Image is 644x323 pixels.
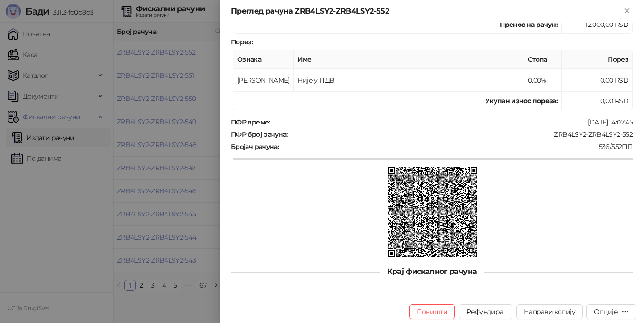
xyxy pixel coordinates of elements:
[594,307,618,316] div: Опције
[562,16,633,34] td: 12.000,00 RSD
[409,304,455,319] button: Поништи
[294,50,524,69] th: Име
[280,142,634,151] div: 536/552ПП
[586,304,636,319] button: Опције
[562,92,633,110] td: 0,00 RSD
[233,50,294,69] th: Ознака
[294,69,524,92] td: Није у ПДВ
[231,142,279,151] strong: Бројач рачуна :
[289,130,634,139] div: ZRB4LSY2-ZRB4LSY2-552
[562,69,633,92] td: 0,00 RSD
[524,307,575,316] span: Направи копију
[231,118,270,126] strong: ПФР време :
[388,167,478,257] img: QR код
[500,20,558,29] strong: Пренос на рачун :
[231,130,288,139] strong: ПФР број рачуна :
[231,6,621,17] div: Преглед рачуна ZRB4LSY2-ZRB4LSY2-552
[231,38,253,46] strong: Порез :
[524,69,562,92] td: 0,00%
[516,304,583,319] button: Направи копију
[524,50,562,69] th: Стопа
[621,6,633,17] button: Close
[485,97,558,105] strong: Укупан износ пореза:
[233,69,294,92] td: [PERSON_NAME]
[271,118,634,126] div: [DATE] 14:07:45
[562,50,633,69] th: Порез
[380,267,485,276] span: Крај фискалног рачуна
[459,304,512,319] button: Рефундирај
